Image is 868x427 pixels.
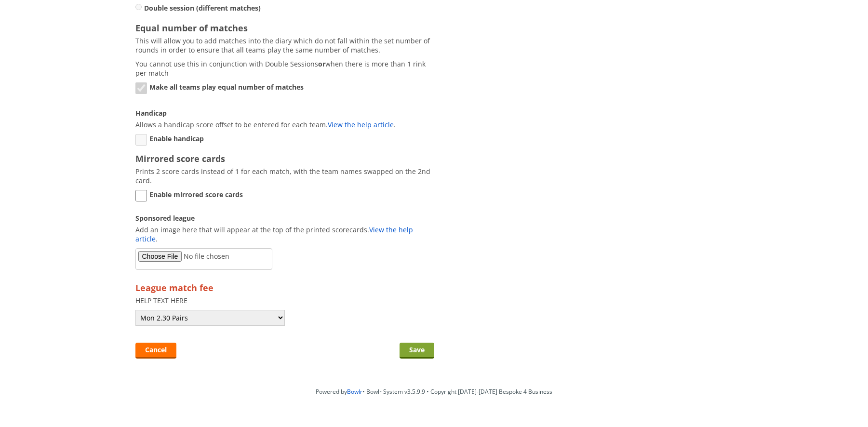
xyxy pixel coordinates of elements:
[135,108,434,118] label: Handicap
[135,120,434,129] p: Allows a handicap score offset to be entered for each team. .
[135,3,434,13] label: Double session (different matches)
[135,59,434,78] p: You cannot use this in conjunction with Double Sessions when there is more than 1 rink per match
[318,59,325,68] strong: or
[135,153,434,164] label: Mirrored score cards
[135,22,434,34] label: Equal number of matches
[135,213,434,223] label: Sponsored league
[135,190,434,199] label: Enable mirrored score cards
[135,134,147,146] input: Enable handicap
[316,387,552,396] span: Powered by • Bowlr System v3.5.9.9 • Copyright [DATE]-[DATE] Bespoke 4 Business
[135,3,142,11] input: Double session (different matches)
[135,82,434,92] label: Make all teams play equal number of matches
[135,36,434,54] p: This will allow you to add matches into the diary which do not fall within the set number of roun...
[135,225,413,243] a: View the help article
[135,134,434,143] label: Enable handicap
[135,167,434,185] p: Prints 2 score cards instead of 1 for each match, with the team names swapped on the 2nd card.
[400,343,434,359] input: Save
[135,296,434,305] p: HELP TEXT HERE
[135,225,434,243] p: Add an image here that will appear at the top of the printed scorecards. .
[135,343,176,359] a: Cancel
[328,120,394,129] a: View the help article
[347,387,362,396] a: Bowlr
[135,190,147,201] input: Enable mirrored score cards
[135,282,434,294] label: League match fee
[135,82,147,94] input: Make all teams play equal number of matches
